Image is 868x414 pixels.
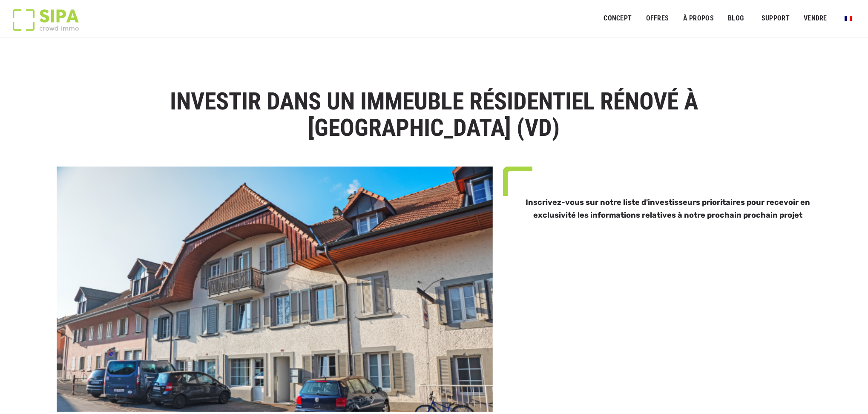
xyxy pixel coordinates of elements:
[640,9,674,28] a: OFFRES
[839,10,858,26] a: Passer à
[845,16,852,21] img: Français
[524,196,811,221] h3: Inscrivez-vous sur notre liste d'investisseurs prioritaires pour recevoir en exclusivité les info...
[598,9,637,28] a: Concept
[144,89,725,141] h1: investir dans un immeuble résidentiel rénové à [GEOGRAPHIC_DATA] (VD)
[756,9,795,28] a: SUPPORT
[677,9,719,28] a: À PROPOS
[722,9,750,28] a: Blog
[503,167,532,196] img: top-left-green
[57,167,493,412] img: Grape
[604,8,855,29] nav: Menu principal
[13,9,79,31] img: Logo
[798,9,833,28] a: VENDRE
